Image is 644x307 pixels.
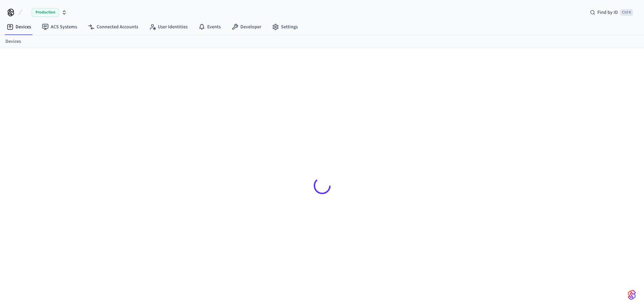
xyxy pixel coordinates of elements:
a: Developer [226,21,267,33]
a: Devices [5,38,21,45]
a: Events [193,21,226,33]
a: Settings [267,21,303,33]
img: SeamLogoGradient.69752ec5.svg [628,289,636,300]
span: Ctrl K [620,9,633,16]
a: Devices [1,21,37,33]
a: User Identities [144,21,193,33]
span: Find by ID [597,9,618,16]
a: Connected Accounts [82,21,144,33]
div: Find by IDCtrl K [585,6,639,19]
a: ACS Systems [37,21,82,33]
span: Production [32,8,59,17]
